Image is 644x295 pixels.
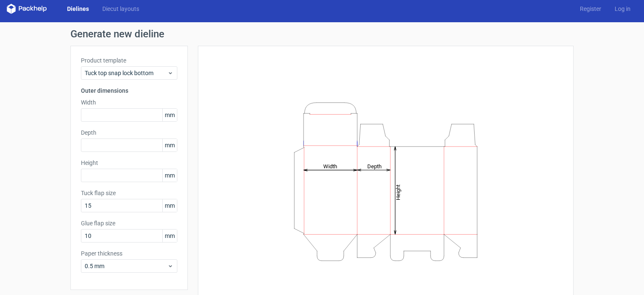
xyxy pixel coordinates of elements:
[323,163,337,169] tspan: Width
[81,98,177,107] label: Width
[608,5,637,13] a: Log in
[573,5,608,13] a: Register
[162,139,177,151] span: mm
[85,69,167,77] span: Tuck top snap lock bottom
[96,5,146,13] a: Diecut layouts
[81,219,177,227] label: Glue flap size
[367,163,382,169] tspan: Depth
[60,5,96,13] a: Dielines
[162,109,177,121] span: mm
[162,169,177,182] span: mm
[395,184,401,200] tspan: Height
[81,128,177,137] label: Depth
[162,230,177,242] span: mm
[162,199,177,212] span: mm
[81,189,177,197] label: Tuck flap size
[81,56,177,65] label: Product template
[85,262,167,270] span: 0.5 mm
[81,249,177,258] label: Paper thickness
[70,29,574,39] h1: Generate new dieline
[81,159,177,167] label: Height
[81,86,177,95] h3: Outer dimensions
